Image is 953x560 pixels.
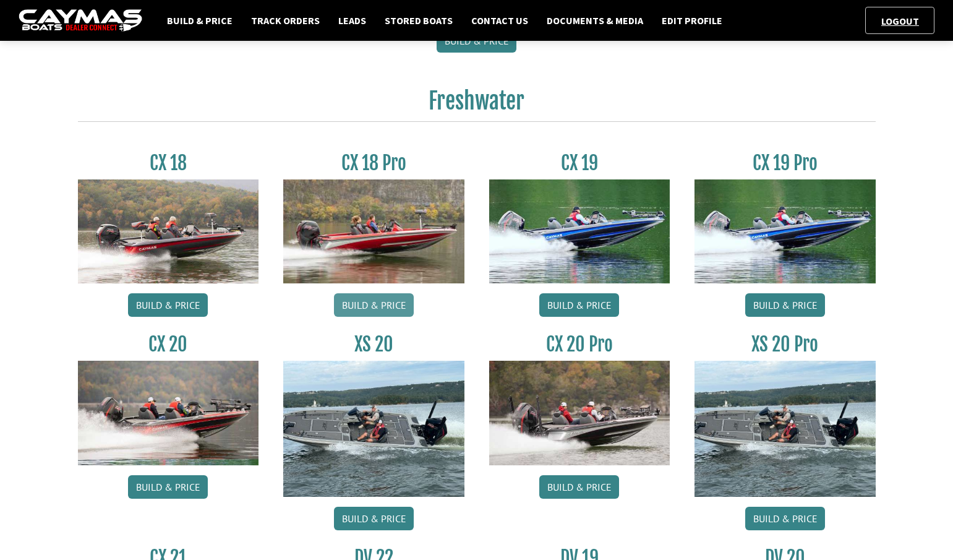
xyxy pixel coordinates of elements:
[694,152,876,174] h3: CX 19 Pro
[875,15,925,27] a: Logout
[283,333,464,356] h3: XS 20
[332,12,372,28] a: Leads
[489,361,670,465] img: CX-20Pro_thumbnail.jpg
[161,12,239,28] a: Build & Price
[465,12,534,28] a: Contact Us
[489,152,670,174] h3: CX 19
[745,507,825,530] a: Build & Price
[283,179,464,283] img: CX-18SS_thumbnail.jpg
[78,87,876,122] h2: Freshwater
[378,12,459,28] a: Stored Boats
[19,9,142,32] img: caymas-dealer-connect-2ed40d3bc7270c1d8d7ffb4b79bf05adc795679939227970def78ec6f6c03838.gif
[128,293,208,317] a: Build & Price
[78,152,259,174] h3: CX 18
[745,293,825,317] a: Build & Price
[694,361,876,496] img: XS_20_resized.jpg
[283,361,464,496] img: XS_20_resized.jpg
[656,12,729,28] a: Edit Profile
[334,293,414,317] a: Build & Price
[78,179,259,283] img: CX-18S_thumbnail.jpg
[283,152,464,174] h3: CX 18 Pro
[245,12,326,28] a: Track Orders
[541,12,649,28] a: Documents & Media
[539,475,619,499] a: Build & Price
[489,333,670,356] h3: CX 20 Pro
[78,333,259,356] h3: CX 20
[78,361,259,465] img: CX-20_thumbnail.jpg
[128,475,208,499] a: Build & Price
[694,333,876,356] h3: XS 20 Pro
[694,179,876,283] img: CX19_thumbnail.jpg
[334,507,414,530] a: Build & Price
[489,179,670,283] img: CX19_thumbnail.jpg
[539,293,619,317] a: Build & Price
